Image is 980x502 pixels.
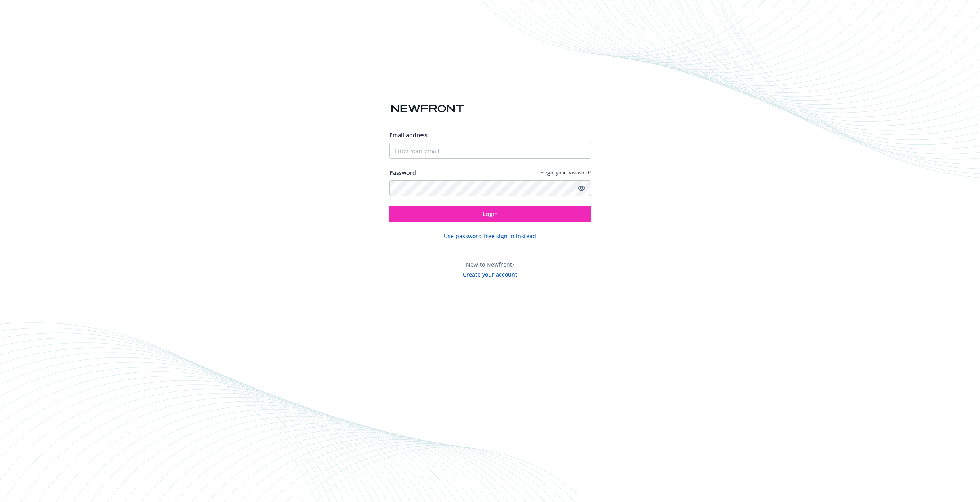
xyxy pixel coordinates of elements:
[483,210,498,218] span: Login
[389,102,466,116] img: Newfront logo
[463,269,517,279] button: Create your account
[389,131,428,139] span: Email address
[540,169,591,176] a: Forgot your password?
[389,143,591,159] input: Enter your email
[444,232,536,240] button: Use password-free sign in instead
[577,183,586,193] a: Show password
[466,260,514,268] span: New to Newfront?
[389,206,591,222] button: Login
[389,180,591,196] input: Enter your password
[389,168,416,177] label: Password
